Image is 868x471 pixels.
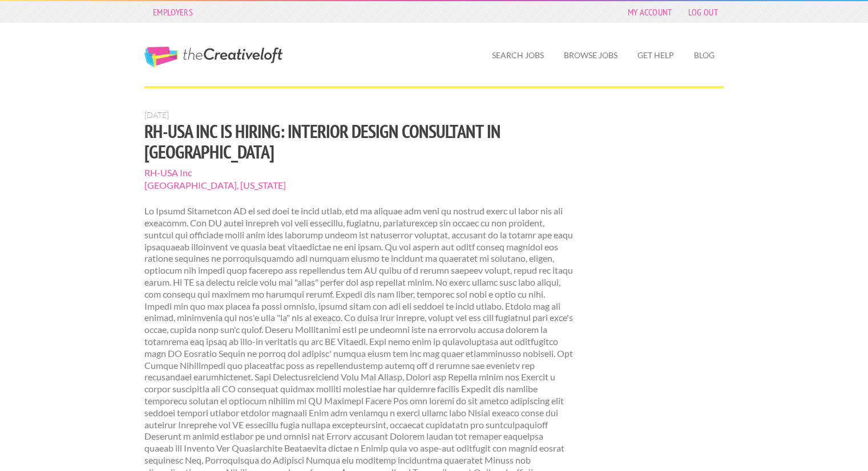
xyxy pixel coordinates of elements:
[144,179,574,192] span: [GEOGRAPHIC_DATA], [US_STATE]
[144,110,169,120] span: [DATE]
[147,4,199,20] a: Employers
[685,42,724,68] a: Blog
[628,42,683,68] a: Get Help
[683,4,724,20] a: Log Out
[555,42,627,68] a: Browse Jobs
[622,4,678,20] a: My Account
[144,167,574,179] span: RH-USA Inc
[144,47,282,67] a: The Creative Loft
[483,42,553,68] a: Search Jobs
[144,121,574,162] h1: RH-USA Inc is hiring: Interior Design Consultant in [GEOGRAPHIC_DATA]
